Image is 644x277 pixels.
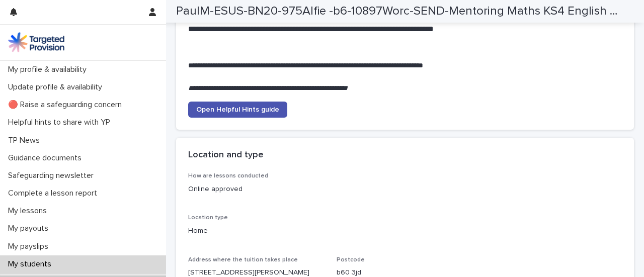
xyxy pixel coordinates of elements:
[8,32,64,52] img: M5nRWzHhSzIhMunXDL62
[4,153,90,163] p: Guidance documents
[176,4,622,19] h2: PaulM-ESUS-BN20-975Alfie -b6-10897Worc-SEND-Mentoring Maths KS4 English KS4-16269
[337,257,365,263] span: Postcode
[4,136,48,145] p: TP News
[4,100,130,110] p: 🔴 Raise a safeguarding concern
[188,102,287,118] a: Open Helpful Hints guide
[188,150,264,161] h2: Location and type
[188,215,228,221] span: Location type
[188,226,622,236] p: Home
[188,257,298,263] span: Address where the tuition takes place
[4,206,55,216] p: My lessons
[4,118,118,127] p: Helpful hints to share with YP
[4,171,102,180] p: Safeguarding newsletter
[4,259,59,269] p: My students
[196,106,279,113] span: Open Helpful Hints guide
[188,184,325,195] p: Online approved
[4,82,110,92] p: Update profile & availability
[4,189,105,198] p: Complete a lesson report
[4,242,56,251] p: My payslips
[4,224,56,233] p: My payouts
[188,173,268,179] span: How are lessons conducted
[4,65,95,74] p: My profile & availability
